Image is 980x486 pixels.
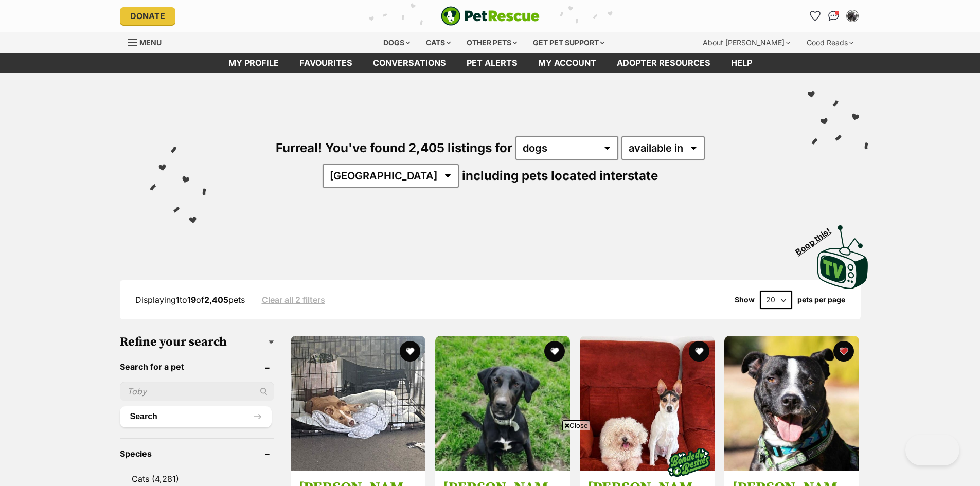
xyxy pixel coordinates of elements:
[363,53,456,73] a: conversations
[120,335,274,349] h3: Refine your search
[139,38,162,47] span: Menu
[847,11,858,21] img: Kate Stockwell profile pic
[807,8,824,24] a: Favourites
[204,295,228,305] strong: 2,405
[120,382,274,401] input: Toby
[817,216,868,291] a: Boop this!
[218,53,289,73] a: My profile
[562,420,590,430] span: Close
[793,220,841,257] span: Boop this!
[544,341,565,362] button: favourite
[905,435,959,465] iframe: Help Scout Beacon - Open
[696,32,797,53] div: About [PERSON_NAME]
[187,295,196,305] strong: 19
[689,341,709,362] button: favourite
[289,53,363,73] a: Favourites
[176,295,180,305] strong: 1
[462,168,658,183] span: including pets located interstate
[120,449,274,458] header: Species
[807,8,861,24] ul: Account quick links
[459,32,524,53] div: Other pets
[128,32,169,51] a: Menu
[435,336,570,471] img: Matti Illingworth - Kelpie x Pointer Dog
[456,53,528,73] a: Pet alerts
[828,11,839,21] img: chat-41dd97257d64d25036548639549fe6c8038ab92f7586957e7f3b1b290dea8141.svg
[799,32,861,53] div: Good Reads
[735,296,755,304] span: Show
[834,341,854,362] button: favourite
[241,435,740,481] iframe: Advertisement
[441,6,540,26] a: PetRescue
[400,341,420,362] button: favourite
[120,362,274,371] header: Search for a pet
[419,32,458,53] div: Cats
[826,8,842,24] a: Conversations
[526,32,612,53] div: Get pet support
[441,6,540,26] img: logo-e224e6f780fb5917bec1dbf3a21bbac754714ae5b6737aabdf751b685950b380.svg
[291,336,425,471] img: Ellie Valenti - Australian Kelpie x Staffordshire Bull Terrier Dog
[844,8,861,24] button: My account
[528,53,607,73] a: My account
[135,295,245,305] span: Displaying to of pets
[580,336,715,471] img: Oscar and Tilly Tamblyn - Tenterfield Terrier Dog
[817,225,868,289] img: PetRescue TV logo
[276,140,512,155] span: Furreal! You've found 2,405 listings for
[797,296,845,304] label: pets per page
[724,336,859,471] img: Hank Peggotty - Staffordshire Bull Terrier Dog
[262,295,325,304] a: Clear all 2 filters
[376,32,417,53] div: Dogs
[721,53,762,73] a: Help
[120,406,272,427] button: Search
[120,7,175,25] a: Donate
[607,53,721,73] a: Adopter resources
